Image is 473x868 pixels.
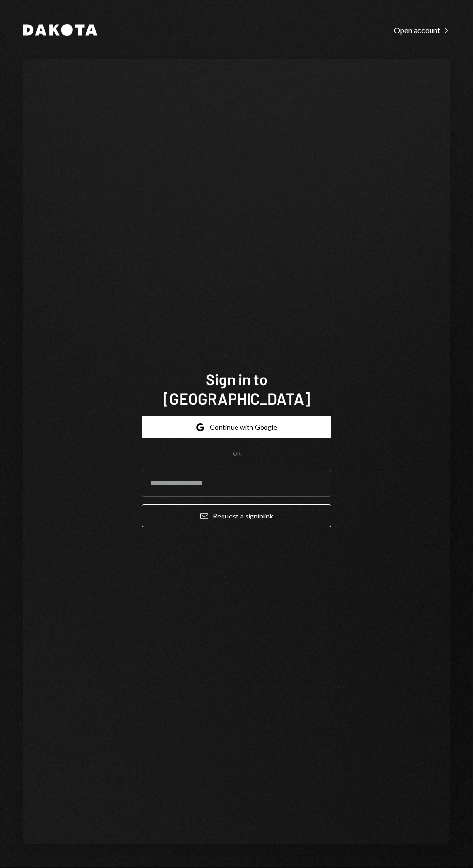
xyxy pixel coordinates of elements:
[394,26,450,35] div: Open account
[142,416,331,438] button: Continue with Google
[233,450,241,458] div: OR
[394,25,450,35] a: Open account
[142,504,331,527] button: Request a signinlink
[142,369,331,408] h1: Sign in to [GEOGRAPHIC_DATA]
